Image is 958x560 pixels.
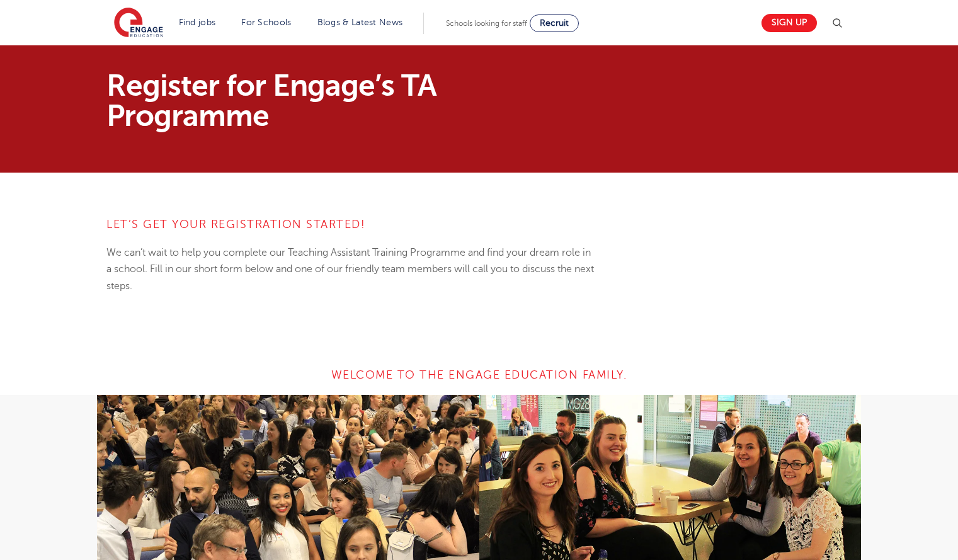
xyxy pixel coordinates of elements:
a: Sign up [761,14,817,32]
span: Recruit [540,18,569,28]
h4: Welcome to the Engage Education family. [170,367,788,382]
h1: Register for Engage’s TA Programme [106,71,597,131]
a: For Schools [241,18,291,27]
p: We can’t wait to help you complete our Teaching Assistant Training Programme and find your dream ... [106,244,597,311]
span: Schools looking for staff [446,19,527,28]
h4: LET’S GET YOUR REGISTRATION STARTED! [106,217,597,232]
a: Blogs & Latest News [317,18,403,27]
a: Find jobs [179,18,216,27]
img: Engage Education [114,8,163,39]
a: Recruit [530,14,579,32]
